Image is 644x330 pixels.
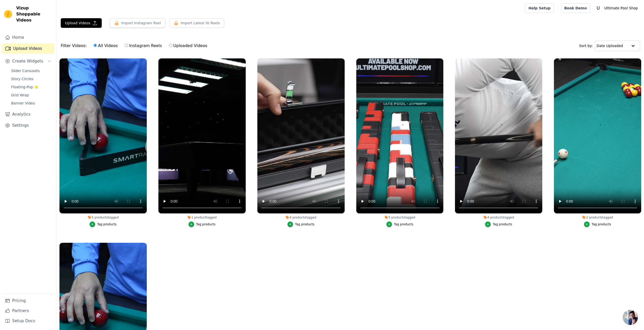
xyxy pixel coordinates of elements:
[485,222,512,227] button: Tag products
[592,222,611,226] div: Tag products
[597,6,600,11] text: U
[602,4,640,13] p: Ultimate Pool Shop
[189,222,216,227] button: Tag products
[61,18,102,28] button: Upload Videos
[93,42,118,49] label: All Videos
[97,222,117,226] div: Tag products
[94,44,97,47] input: All Videos
[455,215,542,219] div: 4 products tagged
[8,75,54,82] a: Story Circles
[8,100,54,107] a: Banner Video
[124,42,162,49] label: Instagram Reels
[594,4,640,13] button: U Ultimate Pool Shop
[2,120,54,130] a: Settings
[90,222,117,227] button: Tag products
[2,316,54,326] a: Setup Docs
[16,5,52,23] span: Vizup Shoppable Videos
[11,68,40,73] span: Slider Carousels
[386,222,413,227] button: Tag products
[525,3,554,13] a: Help Setup
[11,76,33,81] span: Story Circles
[493,222,512,226] div: Tag products
[2,56,54,66] button: Create Widgets
[11,93,29,98] span: Grid Wrap
[12,58,43,64] span: Create Widgets
[181,20,220,26] span: Import Latest IG Reels
[2,32,54,42] a: Home
[169,42,207,49] label: Uploaded Videos
[356,215,444,219] div: 5 products tagged
[2,109,54,119] a: Analytics
[623,310,638,325] div: Open chat
[2,296,54,306] a: Pricing
[257,215,345,219] div: 4 products tagged
[61,40,210,52] div: Filter Videos:
[561,3,590,13] a: Book Demo
[125,44,128,47] input: Instagram Reels
[59,215,147,219] div: 5 products tagged
[169,44,172,47] input: Uploaded Videos
[554,215,641,219] div: 2 products tagged
[2,43,54,54] a: Upload Videos
[579,40,640,51] div: Sort by:
[287,222,315,227] button: Tag products
[8,92,54,99] a: Grid Wrap
[8,83,54,91] a: Floating-Pop ⭐
[169,18,224,28] button: Import Latest IG Reels
[2,306,54,316] a: Partners
[158,215,246,219] div: 1 product tagged
[196,222,216,226] div: Tag products
[8,67,54,74] a: Slider Carousels
[295,222,315,226] div: Tag products
[4,10,12,18] img: Vizup
[11,84,38,90] span: Floating-Pop ⭐
[110,18,165,28] button: Import Instagram Reel
[394,222,413,226] div: Tag products
[11,101,35,106] span: Banner Video
[584,222,611,227] button: Tag products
